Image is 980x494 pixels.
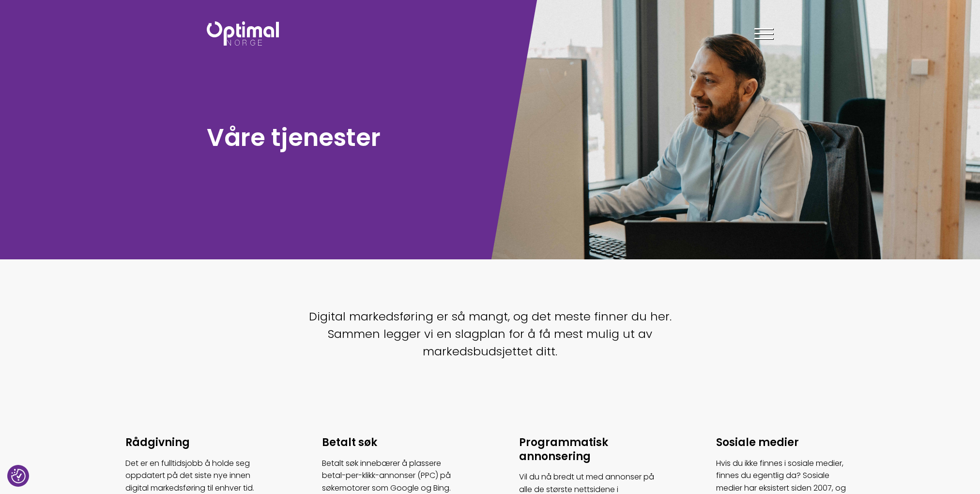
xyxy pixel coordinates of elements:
img: Optimal Norge [207,21,279,46]
h3: Programmatisk annonsering [519,436,658,463]
img: Revisit consent button [11,469,26,483]
h3: Rådgivning [125,436,264,450]
h1: Våre tjenester [207,122,485,153]
button: Samtykkepreferanser [11,469,26,483]
p: Digital markedsføring er så mangt, og det meste finner du her. Sammen legger vi en slagplan for å... [299,308,681,360]
h3: Sosiale medier [716,436,855,450]
h3: Betalt søk [322,436,461,450]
